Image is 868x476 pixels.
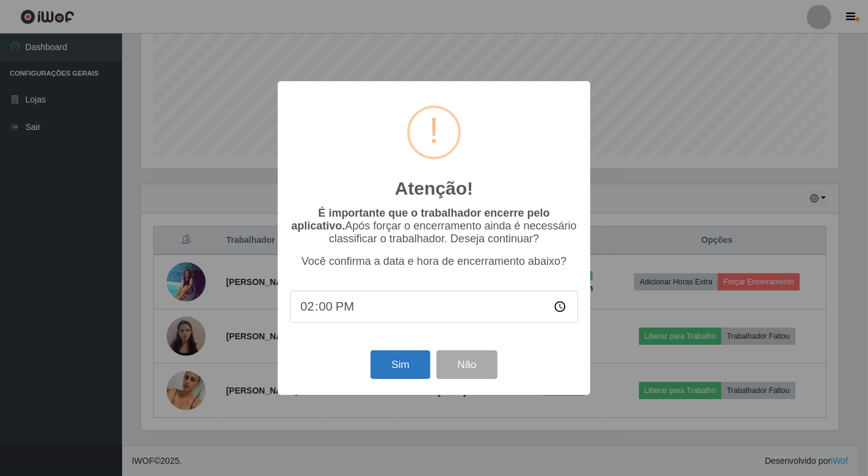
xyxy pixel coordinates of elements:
[291,207,549,232] b: É importante que o trabalhador encerre pelo aplicativo.
[290,255,578,268] p: Você confirma a data e hora de encerramento abaixo?
[436,350,497,379] button: Não
[290,207,578,245] p: Após forçar o encerramento ainda é necessário classificar o trabalhador. Deseja continuar?
[395,178,473,200] h2: Atenção!
[371,350,430,379] button: Sim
